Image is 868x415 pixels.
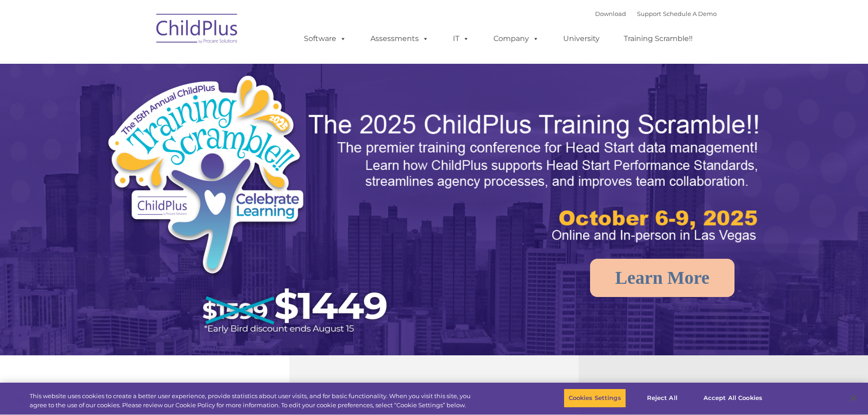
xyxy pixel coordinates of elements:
[699,389,767,408] button: Accept All Cookies
[595,10,717,17] font: |
[634,389,691,408] button: Reject All
[127,97,165,104] span: Phone number
[554,30,609,48] a: University
[127,60,154,67] span: Last name
[444,30,478,48] a: IT
[564,389,626,408] button: Cookies Settings
[663,10,717,17] a: Schedule A Demo
[615,30,702,48] a: Training Scramble!!
[590,259,734,297] a: Learn More
[484,30,548,48] a: Company
[637,10,661,17] a: Support
[295,30,355,48] a: Software
[595,10,626,17] a: Download
[30,392,478,410] div: This website uses cookies to create a better user experience, provide statistics about user visit...
[152,7,243,53] img: ChildPlus by Procare Solutions
[361,30,438,48] a: Assessments
[843,388,863,408] button: Close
